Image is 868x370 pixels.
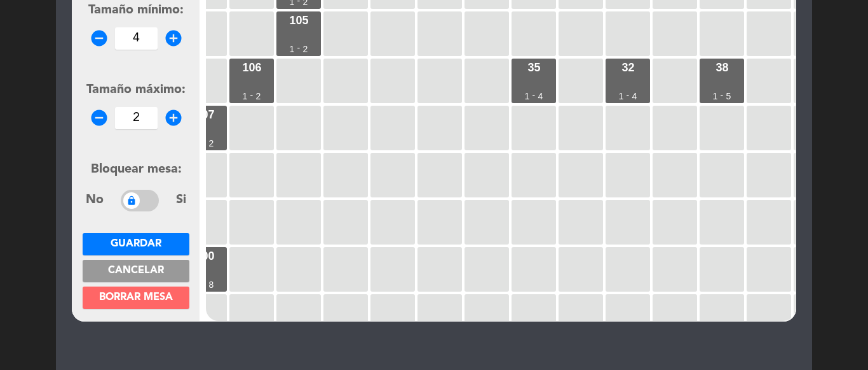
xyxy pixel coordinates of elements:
[242,62,261,73] div: 106
[176,190,186,211] span: Si
[525,92,530,101] div: 1
[726,92,731,101] div: 5
[83,260,189,282] button: Cancelar
[297,43,301,52] div: -
[289,15,308,26] div: 105
[88,4,184,17] span: Tamaño mínimo:
[111,239,161,249] span: Guardar
[83,233,189,255] button: Guardar
[86,83,186,96] span: Tamaño máximo:
[86,190,104,211] span: No
[209,139,214,148] div: 2
[538,92,543,101] div: 4
[721,90,724,99] div: -
[90,29,109,48] i: remove_circle
[209,280,214,289] div: 8
[90,108,109,127] i: remove_circle
[532,90,536,99] div: -
[713,92,718,101] div: 1
[303,45,308,53] div: 2
[627,90,630,99] div: -
[621,62,634,73] div: 32
[250,90,254,99] div: -
[290,45,295,53] div: 1
[527,62,540,73] div: 35
[256,92,261,101] div: 2
[243,92,248,101] div: 1
[91,163,182,176] span: Bloquear mesa:
[715,62,728,73] div: 38
[108,266,164,276] span: Cancelar
[619,92,624,101] div: 1
[164,108,183,127] i: add_circle
[632,92,637,101] div: 4
[164,29,183,48] i: add_circle
[99,292,173,302] span: Borrar mesa
[83,287,189,309] button: Borrar mesa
